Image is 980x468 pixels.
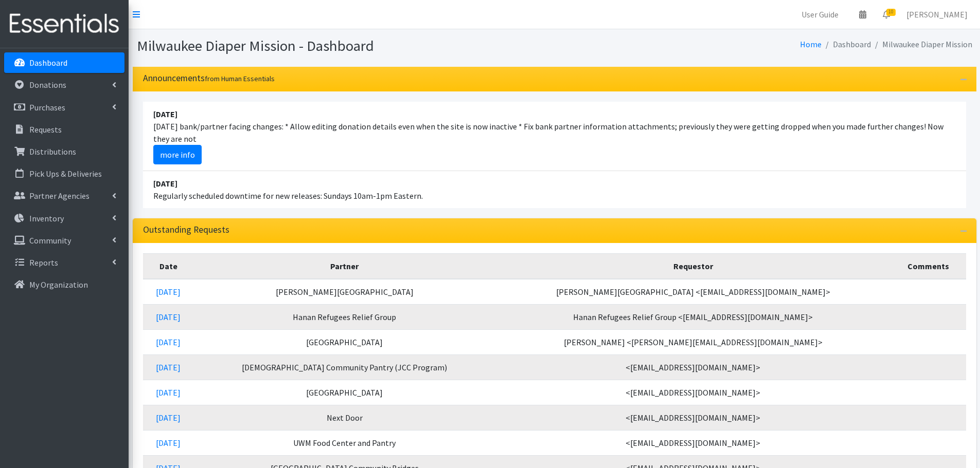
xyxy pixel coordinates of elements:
[194,430,495,455] td: UWM Food Center and Pantry
[156,337,181,347] a: [DATE]
[143,224,229,235] h3: Outstanding Requests
[495,304,891,329] td: Hanan Refugees Relief Group <[EMAIL_ADDRESS][DOMAIN_NAME]>
[156,438,181,448] a: [DATE]
[29,169,102,179] p: Pick Ups & Deliveries
[29,213,64,223] p: Inventory
[194,329,495,354] td: [GEOGRAPHIC_DATA]
[143,102,966,171] li: [DATE] bank/partner facing changes: * Allow editing donation details even when the site is now in...
[194,405,495,430] td: Next Door
[875,4,898,25] a: 10
[495,380,891,405] td: <[EMAIL_ADDRESS][DOMAIN_NAME]>
[153,109,177,119] strong: [DATE]
[822,37,871,52] li: Dashboard
[156,362,181,372] a: [DATE]
[4,252,124,273] a: Reports
[29,146,76,157] p: Distributions
[156,387,181,398] a: [DATE]
[800,39,822,49] a: Home
[495,329,891,354] td: [PERSON_NAME] <[PERSON_NAME][EMAIL_ADDRESS][DOMAIN_NAME]>
[4,163,124,184] a: Pick Ups & Deliveries
[495,354,891,380] td: <[EMAIL_ADDRESS][DOMAIN_NAME]>
[29,124,62,135] p: Requests
[29,102,65,113] p: Purchases
[143,253,194,279] th: Date
[4,119,124,140] a: Requests
[4,74,124,95] a: Donations
[194,253,495,279] th: Partner
[143,171,966,208] li: Regularly scheduled downtime for new releases: Sundays 10am-1pm Eastern.
[4,141,124,162] a: Distributions
[4,274,124,295] a: My Organization
[156,413,181,423] a: [DATE]
[194,304,495,329] td: Hanan Refugees Relief Group
[29,279,88,290] p: My Organization
[29,80,66,90] p: Donations
[4,230,124,251] a: Community
[194,380,495,405] td: [GEOGRAPHIC_DATA]
[153,178,177,189] strong: [DATE]
[194,279,495,305] td: [PERSON_NAME][GEOGRAPHIC_DATA]
[495,279,891,305] td: [PERSON_NAME][GEOGRAPHIC_DATA] <[EMAIL_ADDRESS][DOMAIN_NAME]>
[156,287,181,297] a: [DATE]
[153,145,202,164] a: more info
[891,253,966,279] th: Comments
[29,235,71,246] p: Community
[495,430,891,455] td: <[EMAIL_ADDRESS][DOMAIN_NAME]>
[871,37,972,52] li: Milwaukee Diaper Mission
[156,312,181,322] a: [DATE]
[4,208,124,229] a: Inventory
[886,9,896,16] span: 10
[29,257,58,268] p: Reports
[495,253,891,279] th: Requestor
[495,405,891,430] td: <[EMAIL_ADDRESS][DOMAIN_NAME]>
[29,58,67,68] p: Dashboard
[143,73,275,84] h3: Announcements
[205,74,275,83] small: from Human Essentials
[898,4,976,25] a: [PERSON_NAME]
[4,97,124,118] a: Purchases
[793,4,847,25] a: User Guide
[4,185,124,206] a: Partner Agencies
[137,37,551,55] h1: Milwaukee Diaper Mission - Dashboard
[4,52,124,73] a: Dashboard
[194,354,495,380] td: [DEMOGRAPHIC_DATA] Community Pantry (JCC Program)
[4,7,124,41] img: HumanEssentials
[29,191,90,201] p: Partner Agencies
